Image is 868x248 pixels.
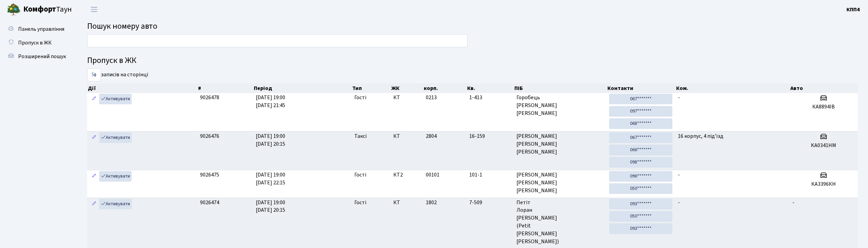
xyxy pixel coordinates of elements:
[790,83,858,93] th: Авто
[200,132,219,140] span: 9026476
[514,83,607,93] th: ПІБ
[87,56,858,66] h4: Пропуск в ЖК
[87,83,197,93] th: Дії
[678,171,680,179] span: -
[18,53,66,60] span: Розширений пошук
[678,132,723,140] span: 16 корпус, 4 під'їзд
[678,94,680,101] span: -
[90,199,98,209] a: Редагувати
[3,50,72,63] a: Розширений пошук
[426,199,437,206] span: 1802
[846,5,860,14] a: КПП4
[792,104,855,110] h5: КА8894ІВ
[393,199,420,207] span: КТ
[90,132,98,143] a: Редагувати
[393,132,420,140] span: КТ
[200,199,219,206] span: 9026474
[18,39,52,47] span: Пропуск в ЖК
[3,36,72,50] a: Пропуск в ЖК
[23,4,72,15] span: Таун
[792,181,855,187] h5: КА3396КН
[516,132,604,156] span: [PERSON_NAME] [PERSON_NAME] [PERSON_NAME]
[86,4,103,15] button: Переключити навігацію
[354,94,366,102] span: Гості
[792,199,794,206] span: -
[197,83,253,93] th: #
[469,94,511,102] span: 1-413
[99,132,132,143] a: Активувати
[516,199,604,246] span: Петіт Лоран [PERSON_NAME] (Petit [PERSON_NAME] [PERSON_NAME])
[18,25,64,33] span: Панель управління
[99,94,132,104] a: Активувати
[426,171,439,179] span: 00101
[354,132,367,140] span: Таксі
[423,83,466,93] th: корп.
[469,171,511,179] span: 101-1
[354,171,366,179] span: Гості
[87,68,148,81] label: записів на сторінці
[256,94,285,109] span: [DATE] 19:00 [DATE] 21:45
[87,68,101,81] select: записів на сторінці
[256,171,285,186] span: [DATE] 19:00 [DATE] 22:15
[393,171,420,179] span: КТ2
[90,94,98,104] a: Редагувати
[607,83,675,93] th: Контакти
[426,94,437,101] span: 0213
[23,4,56,15] b: Комфорт
[200,171,219,179] span: 9026475
[469,132,511,140] span: 16-159
[256,199,285,214] span: [DATE] 19:00 [DATE] 20:15
[792,142,855,149] h5: KA0341HM
[87,20,157,32] span: Пошук номеру авто
[99,171,132,182] a: Активувати
[393,94,420,102] span: КТ
[678,199,680,206] span: -
[200,94,219,101] span: 9026478
[466,83,514,93] th: Кв.
[675,83,790,93] th: Ком.
[426,132,437,140] span: 2804
[7,3,21,16] img: logo.png
[256,132,285,148] span: [DATE] 19:00 [DATE] 20:15
[253,83,352,93] th: Період
[516,171,604,195] span: [PERSON_NAME] [PERSON_NAME] [PERSON_NAME]
[87,34,468,47] input: Пошук
[352,83,391,93] th: Тип
[516,94,604,117] span: Горобець [PERSON_NAME] [PERSON_NAME]
[3,22,72,36] a: Панель управління
[99,199,132,209] a: Активувати
[354,199,366,207] span: Гості
[90,171,98,182] a: Редагувати
[391,83,423,93] th: ЖК
[469,199,511,207] span: 7-509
